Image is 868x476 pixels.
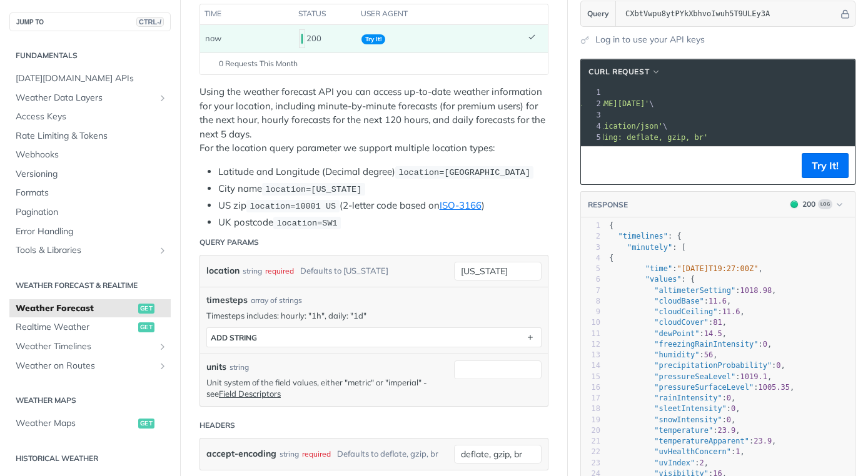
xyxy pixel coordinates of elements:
a: Log in to use your API keys [595,33,705,46]
span: : [ [609,243,686,252]
label: location [206,262,240,280]
a: Versioning [9,165,171,184]
span: get [138,419,154,429]
a: Weather Mapsget [9,414,171,433]
span: : , [609,447,745,456]
a: Error Handling [9,222,171,241]
div: 4 [582,121,603,132]
span: { [609,221,613,230]
span: cURL Request [588,66,649,77]
div: Defaults to [US_STATE] [300,262,388,280]
span: Log [818,199,832,209]
span: "uvIndex" [654,459,695,467]
span: : , [609,437,776,445]
button: Show subpages for Weather Timelines [158,342,168,352]
span: : , [609,350,718,359]
a: [DATE][DOMAIN_NAME] APIs [9,69,171,88]
th: status [294,4,356,24]
span: "timelines" [618,232,667,240]
span: 0 [727,394,731,402]
span: [DATE][DOMAIN_NAME] APIs [16,72,168,85]
span: 0 [727,415,731,424]
div: 11 [581,329,600,339]
div: Query Params [199,237,259,248]
button: cURL Request [584,66,665,78]
span: "temperature" [654,426,713,435]
a: Realtime Weatherget [9,318,171,337]
span: Error Handling [16,226,168,238]
span: "values" [645,275,682,284]
span: : , [609,329,727,338]
span: : , [609,394,735,402]
span: "temperatureApparent" [654,437,749,445]
span: "time" [645,264,672,273]
li: Latitude and Longitude (Decimal degree) [218,165,548,179]
div: 8 [581,296,600,307]
div: 22 [581,447,600,457]
span: : , [609,426,740,435]
span: 0 [763,340,767,349]
span: location=[US_STATE] [265,185,361,194]
span: get [138,304,154,314]
span: 2 [700,459,704,467]
a: Weather Data LayersShow subpages for Weather Data Layers [9,89,171,107]
span: get [138,322,154,332]
label: accept-encoding [206,445,276,463]
span: 56 [704,350,713,359]
div: 2 [582,98,603,109]
input: apikey [619,1,839,26]
span: 0 [776,361,780,370]
span: : , [609,361,785,370]
span: 11.6 [722,307,740,316]
li: City name [218,182,548,196]
div: 16 [581,382,600,393]
p: Timesteps includes: hourly: "1h", daily: "1d" [206,310,542,321]
div: required [302,445,331,463]
a: Access Keys [9,107,171,126]
div: Defaults to deflate, gzip, br [337,445,438,463]
span: { [609,254,613,262]
button: Show subpages for Weather on Routes [158,361,168,371]
button: Query [581,1,616,26]
span: Versioning [16,168,168,181]
div: 15 [581,372,600,382]
span: "freezingRainIntensity" [654,340,758,349]
span: : , [609,286,776,295]
li: UK postcode [218,216,548,230]
div: 4 [581,253,600,264]
span: 81 [713,318,722,327]
button: Copy to clipboard [587,156,605,175]
a: Field Descriptors [219,389,281,399]
div: ADD string [211,333,257,342]
span: 1005.35 [758,383,790,392]
span: now [205,33,221,43]
div: 6 [581,274,600,285]
span: CTRL-/ [136,17,164,27]
li: US zip (2-letter code based on ) [218,199,548,213]
h2: Weather Maps [9,395,171,406]
span: : { [609,232,682,240]
span: 'accept: application/json' [545,122,663,131]
button: JUMP TOCTRL-/ [9,12,171,31]
span: Weather on Routes [16,360,154,372]
div: 1 [582,87,603,98]
p: Using the weather forecast API you can access up-to-date weather information for your location, i... [199,85,548,156]
div: 5 [582,132,603,143]
button: ADD string [207,328,541,347]
span: : { [609,275,695,284]
span: "cloudCeiling" [654,307,717,316]
span: 23.9 [754,437,772,445]
span: "cloudCover" [654,318,709,327]
div: string [230,362,249,373]
div: 21 [581,436,600,447]
h2: Weather Forecast & realtime [9,280,171,291]
div: 9 [581,307,600,317]
span: location=[GEOGRAPHIC_DATA] [398,168,530,177]
span: location=SW1 [276,219,337,228]
div: 1 [581,221,600,231]
span: : , [609,297,731,305]
span: 14.5 [704,329,722,338]
a: Formats [9,184,171,202]
div: 200 [802,199,815,210]
button: Try It! [802,153,849,178]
